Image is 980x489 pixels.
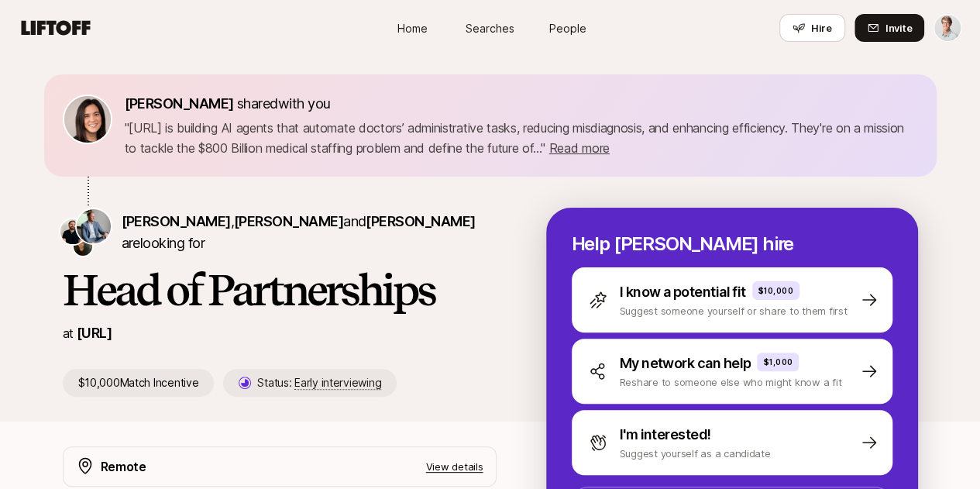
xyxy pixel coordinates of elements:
p: I know a potential fit [620,281,746,303]
span: Read more [549,140,610,156]
span: Hire [811,20,832,36]
img: Charlie Vestner [934,15,961,41]
p: Reshare to someone else who might know a fit [620,374,842,390]
a: Home [374,14,452,43]
p: $10,000 [758,284,794,297]
a: [URL] [77,325,112,341]
img: Michael Tannenbaum [60,219,85,244]
span: , [230,213,342,229]
button: Invite [854,14,924,42]
p: shared [125,93,337,115]
img: 71d7b91d_d7cb_43b4_a7ea_a9b2f2cc6e03.jpg [64,96,111,143]
p: Remote [101,456,146,477]
span: with you [278,95,331,112]
span: Early interviewing [294,376,381,390]
a: People [529,14,607,43]
p: $10,000 Match Incentive [63,369,215,397]
span: Home [397,20,428,36]
h1: Head of Partnerships [63,267,497,313]
p: Help [PERSON_NAME] hire [572,233,892,255]
p: Suggest someone yourself or share to them first [620,303,848,319]
span: [PERSON_NAME] [366,213,475,229]
img: Taylor Berghane [77,209,111,243]
img: Myles Elliott [74,237,92,256]
span: [PERSON_NAME] [122,213,231,229]
p: View details [426,459,483,474]
span: Searches [466,20,514,36]
p: are looking for [122,211,497,254]
span: Invite [885,20,912,36]
p: at [63,323,74,343]
span: [PERSON_NAME] [234,213,343,229]
span: People [549,20,586,36]
p: Suggest yourself as a candidate [620,446,771,461]
p: Status: [257,374,381,392]
button: Hire [779,14,845,42]
p: I'm interested! [620,424,711,446]
span: [PERSON_NAME] [125,95,234,112]
span: and [343,213,475,229]
a: Searches [452,14,529,43]
p: $1,000 [763,356,793,368]
p: " [URL] is building AI agents that automate doctors’ administrative tasks, reducing misdiagnosis,... [125,118,918,158]
button: Charlie Vestner [934,14,961,42]
p: My network can help [620,353,751,374]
